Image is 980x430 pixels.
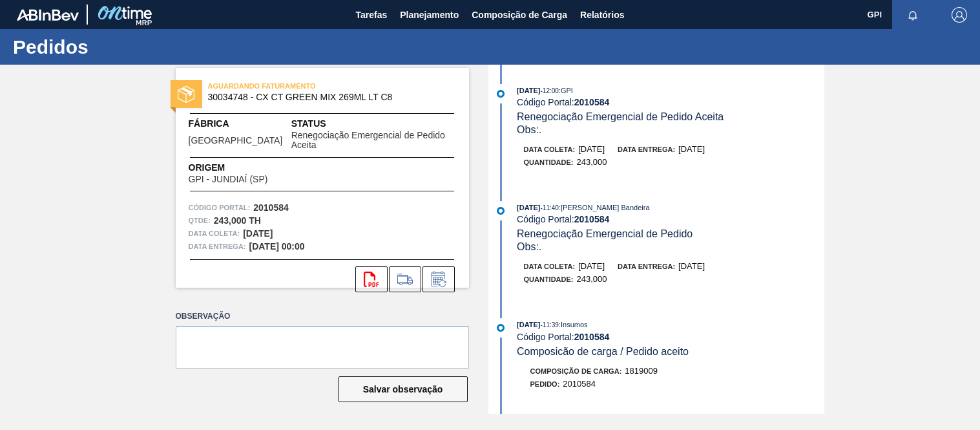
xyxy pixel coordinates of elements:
span: Data entrega: [618,145,675,153]
span: [GEOGRAPHIC_DATA] [189,136,283,145]
img: status [178,86,194,103]
span: Data entrega: [618,263,675,270]
span: [DATE] [578,261,605,271]
span: [DATE] [517,87,540,94]
span: - 12:00 [541,87,559,94]
span: Composição de Carga [472,7,567,23]
span: Obs: . [517,124,541,135]
span: [DATE] [578,144,605,154]
span: [DATE] [517,204,540,211]
strong: [DATE] 00:00 [249,241,305,252]
div: Código Portal: [517,97,824,107]
img: TNhmsLtSVTkK8tSr43FrP2fwEKptu5GPRR3wAAAABJRU5ErkJggg== [17,9,79,21]
span: GPI - JUNDIAÍ (SP) [189,175,268,184]
img: Logout [952,7,967,23]
span: : GPI [559,87,573,94]
span: : [PERSON_NAME] Bandeira [559,204,650,211]
img: atual [497,207,505,215]
span: Data coleta: [189,227,240,240]
button: Salvar observação [339,376,468,402]
span: - 11:39 [541,321,559,328]
div: Código Portal: [517,214,824,224]
span: AGUARDANDO FATURAMENTO [208,80,389,92]
strong: 2010584 [574,332,610,342]
span: Composicão de carga / Pedido aceito [517,346,689,357]
h1: Pedidos [13,39,242,54]
span: 2010584 [563,379,596,389]
span: Qtde : [189,214,211,227]
span: Origem [189,161,305,175]
span: - 11:40 [541,204,559,211]
img: atual [497,90,505,98]
span: 1819009 [625,366,658,376]
span: : Insumos [559,321,588,328]
span: [DATE] [678,261,705,271]
span: Tarefas [355,7,387,23]
div: Informar alteração no pedido [422,266,455,292]
label: Observação [176,307,469,326]
span: Data coleta: [524,145,576,153]
img: atual [497,324,505,332]
span: [DATE] [517,321,540,328]
span: Fábrica [189,117,291,131]
span: Planejamento [400,7,459,23]
span: Obs: . [517,241,541,252]
span: Quantidade : [524,158,574,166]
span: Renegociação Emergencial de Pedido [517,228,693,239]
span: Relatórios [580,7,624,23]
span: [DATE] [678,144,705,154]
span: Quantidade : [524,275,574,283]
strong: 2010584 [574,214,610,224]
strong: 243,000 TH [214,215,261,226]
span: Renegociação Emergencial de Pedido Aceita [517,111,724,122]
span: Data coleta: [524,263,576,270]
button: Notificações [892,6,933,24]
span: Pedido : [530,380,560,388]
strong: [DATE] [243,228,273,239]
div: Ir para Composição de Carga [389,266,421,292]
span: Código Portal: [189,201,251,214]
span: Composição de Carga : [530,367,622,375]
span: 30034748 - CX CT GREEN MIX 269ML LT C8 [208,92,443,102]
div: Código Portal: [517,332,824,342]
strong: 2010584 [253,202,289,213]
span: 243,000 [577,157,607,167]
strong: 2010584 [574,97,610,107]
span: 243,000 [577,274,607,284]
span: Status [291,117,456,131]
span: Data entrega: [189,240,246,253]
span: Renegociação Emergencial de Pedido Aceita [291,131,456,151]
div: Abrir arquivo PDF [355,266,388,292]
